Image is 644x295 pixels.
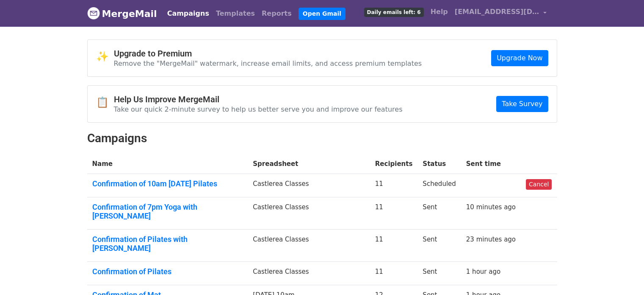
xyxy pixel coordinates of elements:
[526,179,552,190] a: Cancel
[258,5,295,22] a: Reports
[370,262,418,285] td: 11
[87,7,100,20] img: MergeMail logo
[96,96,114,109] span: 📋
[114,59,422,68] p: Remove the "MergeMail" watermark, increase email limits, and access premium templates
[417,197,461,229] td: Sent
[92,235,243,253] a: Confirmation of Pilates with [PERSON_NAME]
[417,229,461,261] td: Sent
[461,154,521,174] th: Sent time
[370,229,418,261] td: 11
[248,229,370,261] td: Castlerea Classes
[164,5,213,22] a: Campaigns
[299,8,345,20] a: Open Gmail
[496,96,548,112] a: Take Survey
[213,5,258,22] a: Templates
[87,5,157,22] a: MergeMail
[92,267,243,276] a: Confirmation of Pilates
[427,3,451,20] a: Help
[417,174,461,197] td: Scheduled
[370,197,418,229] td: 11
[466,236,516,243] a: 23 minutes ago
[87,154,248,174] th: Name
[114,94,403,104] h4: Help Us Improve MergeMail
[114,48,422,59] h4: Upgrade to Premium
[417,154,461,174] th: Status
[491,50,548,66] a: Upgrade Now
[92,202,243,221] a: Confirmation of 7pm Yoga with [PERSON_NAME]
[248,197,370,229] td: Castlerea Classes
[114,105,403,114] p: Take our quick 2-minute survey to help us better serve you and improve our features
[417,262,461,285] td: Sent
[92,179,243,188] a: Confirmation of 10am [DATE] Pilates
[370,154,418,174] th: Recipients
[370,174,418,197] td: 11
[248,174,370,197] td: Castlerea Classes
[455,7,539,17] span: [EMAIL_ADDRESS][DOMAIN_NAME]
[466,203,516,211] a: 10 minutes ago
[87,131,557,146] h2: Campaigns
[248,262,370,285] td: Castlerea Classes
[361,3,427,20] a: Daily emails left: 6
[451,3,550,23] a: [EMAIL_ADDRESS][DOMAIN_NAME]
[364,8,424,17] span: Daily emails left: 6
[96,51,114,63] span: ✨
[248,154,370,174] th: Spreadsheet
[466,268,500,275] a: 1 hour ago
